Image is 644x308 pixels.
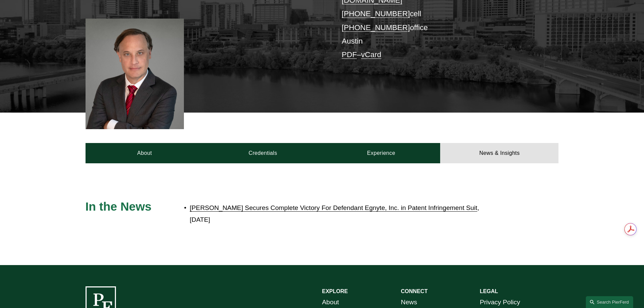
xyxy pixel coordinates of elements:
[322,143,440,163] a: Experience
[342,50,357,59] a: PDF
[440,143,558,163] a: News & Insights
[86,200,152,213] span: In the News
[586,296,633,308] a: Search this site
[190,202,499,226] p: , [DATE]
[361,50,381,59] a: vCard
[480,288,498,294] strong: LEGAL
[204,143,322,163] a: Credentials
[190,204,477,211] a: [PERSON_NAME] Secures Complete Victory For Defendant Egnyte, Inc. in Patent Infringement Suit
[401,288,428,294] strong: CONNECT
[342,23,410,32] a: [PHONE_NUMBER]
[342,9,410,18] a: [PHONE_NUMBER]
[322,288,348,294] strong: EXPLORE
[86,143,204,163] a: About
